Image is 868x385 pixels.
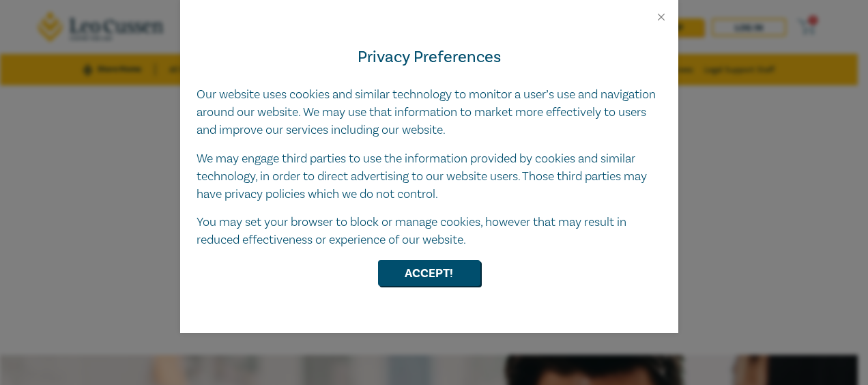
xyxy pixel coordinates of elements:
[197,150,662,203] p: We may engage third parties to use the information provided by cookies and similar technology, in...
[197,86,662,139] p: Our website uses cookies and similar technology to monitor a user’s use and navigation around our...
[655,11,667,23] button: Close
[197,45,662,70] h4: Privacy Preferences
[197,214,662,249] p: You may set your browser to block or manage cookies, however that may result in reduced effective...
[378,260,480,286] button: Accept!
